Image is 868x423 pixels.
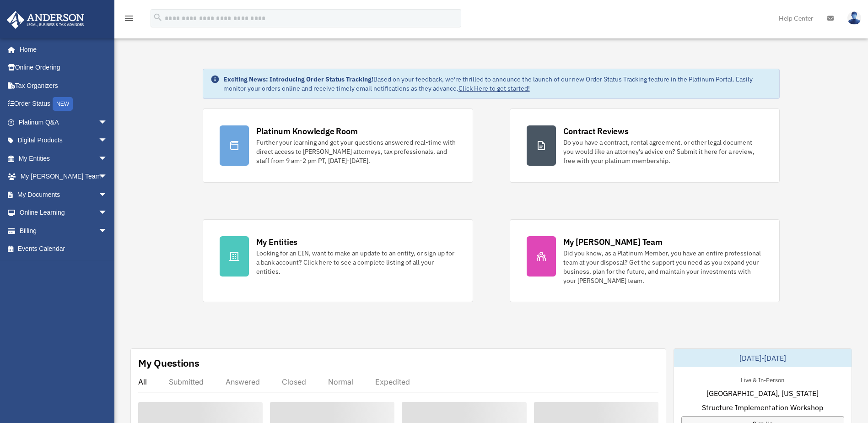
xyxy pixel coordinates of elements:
[124,13,135,24] i: menu
[6,240,121,258] a: Events Calendar
[6,59,121,77] a: Online Ordering
[203,219,473,302] a: My Entities Looking for an EIN, want to make an update to an entity, or sign up for a bank accoun...
[674,349,852,367] div: [DATE]-[DATE]
[256,249,456,276] div: Looking for an EIN, want to make an update to an entity, or sign up for a bank account? Click her...
[124,16,135,24] a: menu
[282,377,306,386] div: Closed
[6,113,121,131] a: Platinum Q&Aarrow_drop_down
[138,356,199,370] div: My Questions
[223,75,772,93] div: Based on your feedback, we're thrilled to announce the launch of our new Order Status Tracking fe...
[138,377,147,386] div: All
[6,95,121,114] a: Order StatusNEW
[6,76,121,95] a: Tax Organizers
[563,249,763,285] div: Did you know, as a Platinum Member, you have an entire professional team at your disposal? Get th...
[4,11,87,29] img: Anderson Advisors Platinum Portal
[847,11,861,25] img: User Pic
[98,185,117,204] span: arrow_drop_down
[458,84,530,92] a: Click Here to get started!
[53,97,73,111] div: NEW
[98,204,117,222] span: arrow_drop_down
[98,131,117,150] span: arrow_drop_down
[706,388,819,399] span: [GEOGRAPHIC_DATA], [US_STATE]
[510,219,780,302] a: My [PERSON_NAME] Team Did you know, as a Platinum Member, you have an entire professional team at...
[98,168,117,186] span: arrow_drop_down
[6,185,121,204] a: My Documentsarrow_drop_down
[563,236,663,248] div: My [PERSON_NAME] Team
[6,204,121,222] a: Online Learningarrow_drop_down
[563,138,763,165] div: Do you have a contract, rental agreement, or other legal document you would like an attorney's ad...
[6,168,121,186] a: My [PERSON_NAME] Teamarrow_drop_down
[6,131,121,150] a: Digital Productsarrow_drop_down
[223,75,373,83] strong: Exciting News: Introducing Order Status Tracking!
[6,40,117,59] a: Home
[98,113,117,132] span: arrow_drop_down
[256,125,358,137] div: Platinum Knowledge Room
[256,138,456,165] div: Further your learning and get your questions answered real-time with direct access to [PERSON_NAM...
[733,374,792,384] div: Live & In-Person
[169,377,204,386] div: Submitted
[510,108,780,183] a: Contract Reviews Do you have a contract, rental agreement, or other legal document you would like...
[153,12,163,22] i: search
[6,149,121,168] a: My Entitiesarrow_drop_down
[226,377,260,386] div: Answered
[6,222,121,240] a: Billingarrow_drop_down
[328,377,353,386] div: Normal
[563,125,629,137] div: Contract Reviews
[702,402,823,413] span: Structure Implementation Workshop
[203,108,473,183] a: Platinum Knowledge Room Further your learning and get your questions answered real-time with dire...
[375,377,410,386] div: Expedited
[98,149,117,168] span: arrow_drop_down
[98,222,117,240] span: arrow_drop_down
[256,236,297,248] div: My Entities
